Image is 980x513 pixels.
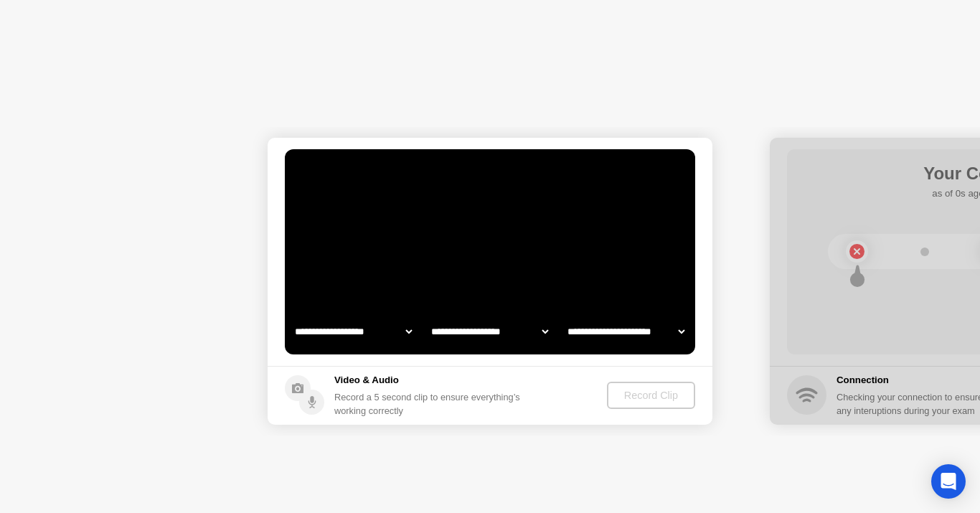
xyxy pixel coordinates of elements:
button: Record Clip [607,382,695,409]
select: Available speakers [428,317,551,346]
h5: Video & Audio [334,373,526,387]
select: Available microphones [565,317,687,346]
select: Available cameras [292,317,415,346]
div: Open Intercom Messenger [931,464,966,499]
div: Record a 5 second clip to ensure everything’s working correctly [334,390,526,418]
div: Record Clip [613,390,689,401]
